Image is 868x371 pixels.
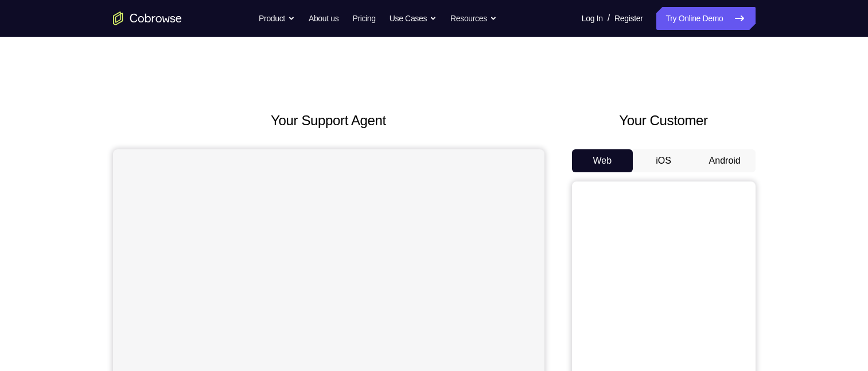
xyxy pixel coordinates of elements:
a: About us [309,7,338,30]
button: Use Cases [390,7,437,30]
a: Register [614,7,643,30]
button: Android [694,149,756,172]
a: Try Online Demo [656,7,755,30]
a: Log In [582,7,603,30]
h2: Your Support Agent [113,110,544,131]
button: iOS [633,149,694,172]
span: / [608,11,610,25]
a: Pricing [352,7,375,30]
button: Product [259,7,295,30]
h2: Your Customer [572,110,756,131]
button: Web [572,149,633,172]
button: Resources [450,7,497,30]
a: Go to the home page [113,11,182,25]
